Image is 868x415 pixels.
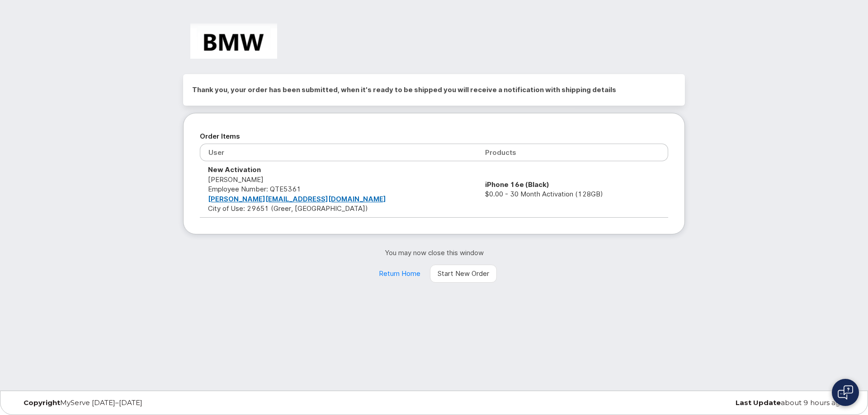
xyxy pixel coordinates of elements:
[192,83,676,97] h2: Thank you, your order has been submitted, when it's ready to be shipped you will receive a notifi...
[573,399,851,406] div: about 9 hours ago
[208,195,386,203] a: [PERSON_NAME][EMAIL_ADDRESS][DOMAIN_NAME]
[736,398,781,407] strong: Last Update
[200,130,668,143] h2: Order Items
[200,161,477,217] td: [PERSON_NAME] City of Use: 29651 (Greer, [GEOGRAPHIC_DATA])
[17,399,295,406] div: MyServe [DATE]–[DATE]
[200,144,477,161] th: User
[183,248,685,257] p: You may now close this window
[24,398,60,407] strong: Copyright
[430,265,497,283] a: Start New Order
[477,161,668,217] td: $0.00 - 30 Month Activation (128GB)
[208,165,261,174] strong: New Activation
[485,180,549,189] strong: iPhone 16e (Black)
[208,185,301,193] span: Employee Number: QTE5361
[371,265,428,283] a: Return Home
[477,144,668,161] th: Products
[190,23,277,59] img: BMW Manufacturing Co LLC
[838,385,853,400] img: Open chat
